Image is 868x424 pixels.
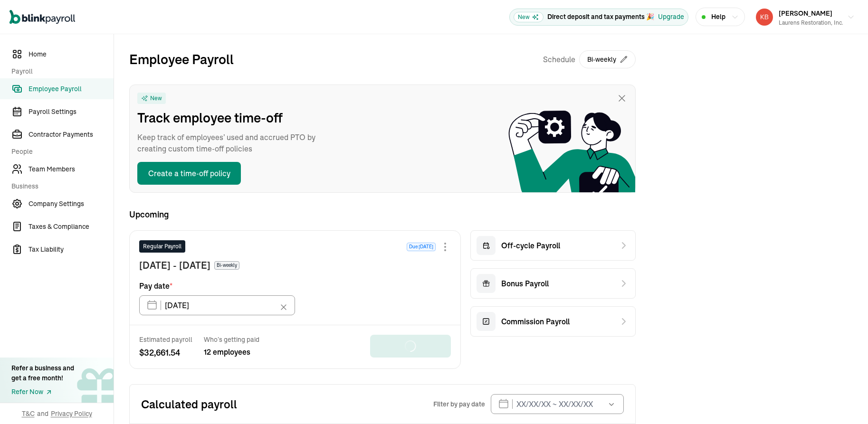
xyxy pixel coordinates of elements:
span: Privacy Policy [51,409,92,418]
span: People [11,147,108,157]
span: Tax Liability [29,245,114,254]
span: Commission Payroll [501,316,570,327]
span: Pay date [139,280,172,292]
div: Schedule [543,49,636,69]
span: T&C [22,409,35,418]
span: Help [711,12,725,22]
span: Off-cycle Payroll [501,240,560,251]
button: Bi-weekly [579,50,636,68]
button: Create a time-off policy [137,162,241,185]
span: Regular Payroll [143,242,181,251]
span: Company Settings [29,199,114,209]
span: New [150,94,162,102]
span: Bonus Payroll [501,278,549,289]
span: Payroll Settings [29,107,114,117]
span: Team Members [29,164,114,174]
span: Home [29,49,114,59]
span: Who’s getting paid [204,335,259,344]
span: Contractor Payments [29,130,114,140]
button: Upgrade [658,12,684,22]
span: Taxes & Compliance [29,222,114,232]
iframe: Chat Widget [820,378,868,424]
span: Keep track of employees’ used and accrued PTO by creating custom time-off policies [137,132,327,154]
span: Payroll [11,66,108,76]
span: $ 32,661.54 [139,346,192,359]
h2: Calculated payroll [141,396,433,412]
span: 12 employees [204,346,259,358]
span: [PERSON_NAME] [779,9,832,18]
span: [DATE] - [DATE] [139,258,210,273]
input: XX/XX/XX [139,295,295,315]
span: Estimated payroll [139,335,192,344]
span: Bi-weekly [214,261,239,270]
span: New [514,12,544,22]
span: Business [11,181,108,191]
input: XX/XX/XX ~ XX/XX/XX [491,394,624,414]
div: Refer a business and get a free month! [11,363,74,383]
span: Upcoming [129,208,636,221]
div: Laurens Restoration, Inc. [779,19,843,27]
a: Refer Now [11,387,74,397]
span: Employee Payroll [29,84,114,94]
button: Help [696,8,745,26]
p: Direct deposit and tax payments 🎉 [547,12,654,22]
span: Filter by pay date [433,399,485,409]
button: [PERSON_NAME]Laurens Restoration, Inc. [752,5,858,29]
span: Due [DATE] [407,243,436,251]
nav: Global [10,3,75,31]
span: Track employee time-off [137,108,327,128]
h2: Employee Payroll [129,49,234,69]
img: loader [404,340,417,352]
